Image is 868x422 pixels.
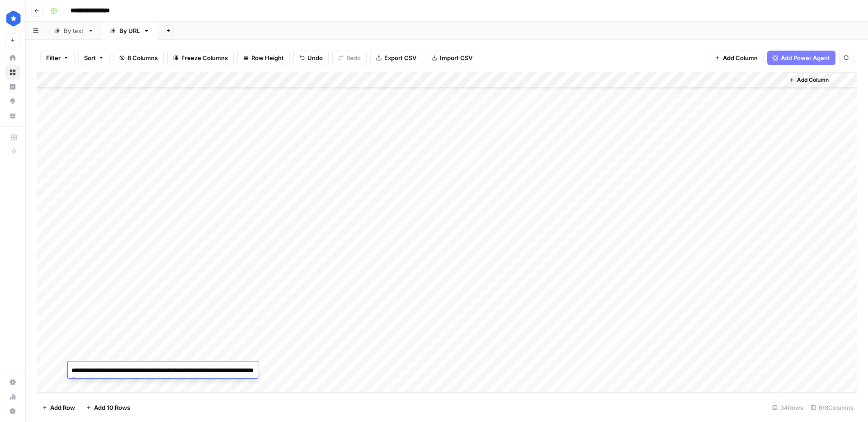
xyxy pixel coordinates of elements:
[384,53,416,62] span: Export CSV
[46,53,61,62] span: Filter
[370,51,422,65] button: Export CSV
[332,51,367,65] button: Redo
[251,53,284,62] span: Row Height
[440,53,472,62] span: Import CSV
[5,375,20,389] a: Settings
[5,80,20,94] a: Insights
[5,51,20,65] a: Home
[80,400,136,415] button: Add 10 Rows
[307,53,323,62] span: Undo
[181,53,228,62] span: Freeze Columns
[767,51,835,65] button: Add Power Agent
[5,108,20,123] a: Your Data
[237,51,290,65] button: Row Height
[113,51,164,65] button: 8 Columns
[5,10,22,27] img: ConsumerAffairs Logo
[723,53,758,62] span: Add Column
[127,53,158,62] span: 8 Columns
[167,51,234,65] button: Freeze Columns
[426,51,478,65] button: Import CSV
[781,53,830,62] span: Add Power Agent
[50,403,75,412] span: Add Row
[119,26,140,35] div: By URL
[40,51,75,65] button: Filter
[797,76,829,84] span: Add Column
[5,7,20,30] button: Workspace: ConsumerAffairs
[5,389,20,404] a: Usage
[102,22,157,40] a: By URL
[5,65,20,80] a: Browse
[37,400,80,415] button: Add Row
[709,51,764,65] button: Add Column
[293,51,329,65] button: Undo
[346,53,361,62] span: Redo
[785,74,832,86] button: Add Column
[94,403,130,412] span: Add 10 Rows
[5,94,20,108] a: Opportunities
[64,26,84,35] div: By text
[5,404,20,418] button: Help + Support
[769,400,807,415] div: 34 Rows
[78,51,110,65] button: Sort
[807,400,857,415] div: 6/8 Columns
[84,53,96,62] span: Sort
[46,22,102,40] a: By text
